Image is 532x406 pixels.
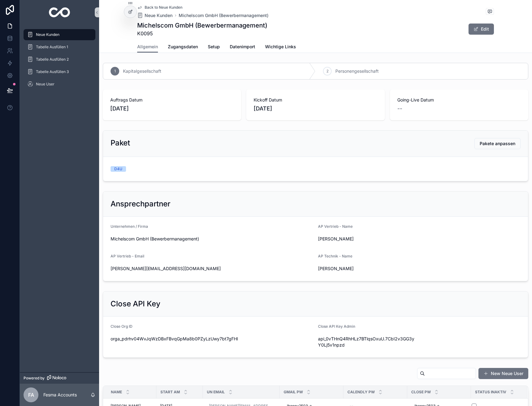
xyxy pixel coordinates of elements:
span: FA [28,391,34,399]
span: Wichtige Links [265,44,296,50]
button: Pakete anpassen [474,138,521,149]
span: K0095 [137,30,267,37]
span: UN Email [207,390,225,395]
span: Kapitalgesellschaft [123,68,161,74]
div: scrollable content [20,25,99,98]
span: -- [397,104,402,113]
p: Fesma Accounts [43,392,77,398]
div: D4U [114,166,122,172]
a: Wichtige Links [265,41,296,54]
button: Edit [469,24,494,35]
h2: Paket [111,138,130,148]
span: Datenimport [230,44,255,50]
span: Kickoff Datum [254,97,377,103]
a: Zugangsdaten [168,41,198,54]
a: Tabelle Ausfüllen 3 [24,66,95,77]
h2: Close API Key [111,299,160,309]
a: Setup [208,41,220,54]
span: Name [111,390,122,395]
span: Tabelle Ausfüllen 3 [36,69,69,74]
span: Calendly Pw [347,390,375,395]
span: 1 [114,69,116,74]
span: Close API Key Admin [318,324,355,329]
span: Gmail Pw [284,390,303,395]
a: Michelscom GmbH (Bewerbermanagement) [179,12,268,19]
span: Tabelle Ausfüllen 1 [36,45,68,50]
span: AP Vertrieb - Name [318,224,353,229]
span: 2 [326,69,329,74]
span: [PERSON_NAME][EMAIL_ADDRESS][DOMAIN_NAME] [111,266,313,272]
a: Allgemein [137,41,158,53]
span: Powered by [24,376,45,381]
span: Status Inaktiv [475,390,506,395]
span: Pakete anpassen [480,140,515,147]
span: Neue User [36,82,55,87]
a: Neue User [24,79,95,90]
span: [PERSON_NAME] [318,266,417,272]
h1: Michelscom GmbH (Bewerbermanagement) [137,21,267,30]
span: api_0vTHnQ4RhHLz7BTlqsOxuU.7CbI2v3GG3yY0Lj5v1npzd [318,336,417,348]
span: Neue Kunden [36,32,59,37]
span: Allgemein [137,44,158,50]
span: Back to Neue Kunden [145,5,182,10]
a: Neue Kunden [24,29,95,40]
h2: Ansprechpartner [111,199,170,209]
span: [DATE] [110,104,234,113]
img: App logo [49,7,70,17]
a: Tabelle Ausfüllen 2 [24,54,95,65]
span: orga_pdrhv04WvJqWzDBxFBvqGpMa8b0PZyLzUwy7bt7gFHI [111,336,313,342]
a: Datenimport [230,41,255,54]
button: New Neue User [478,368,528,379]
a: Neue Kunden [137,12,172,19]
span: Going-Live Datum [397,97,521,103]
span: Start am [160,390,180,395]
span: Close Pw [411,390,431,395]
a: Back to Neue Kunden [137,5,182,10]
span: Neue Kunden [145,12,172,19]
span: [PERSON_NAME] [318,236,417,242]
span: Michelscom GmbH (Bewerbermanagement) [111,236,313,242]
span: Tabelle Ausfüllen 2 [36,57,69,62]
span: Unternehmen / Firma [111,224,148,229]
span: Auftrags Datum [110,97,234,103]
span: Personengesellschaft [335,68,379,74]
span: Zugangsdaten [168,44,198,50]
span: AP Vertrieb - Email [111,254,144,258]
span: AP Technik - Name [318,254,352,258]
span: Setup [208,44,220,50]
span: [DATE] [254,104,377,113]
a: Tabelle Ausfüllen 1 [24,41,95,53]
a: Powered by [20,372,99,384]
span: Close Org ID [111,324,133,329]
